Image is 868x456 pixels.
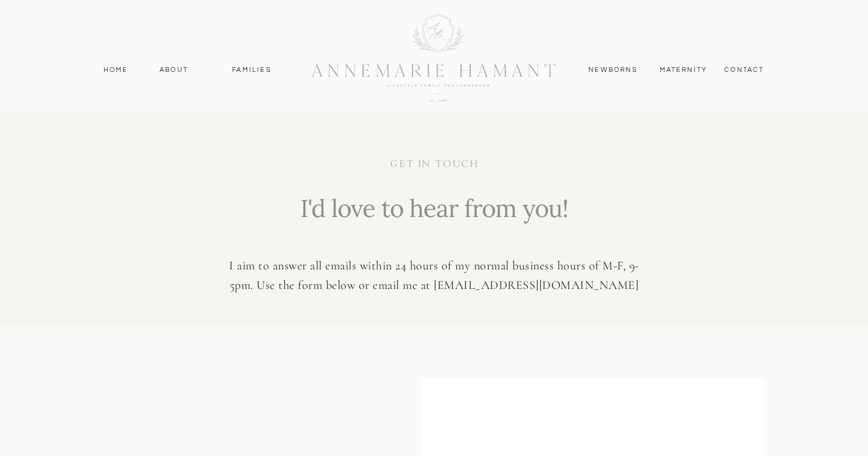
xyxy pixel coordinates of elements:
[302,157,568,174] p: get in touch
[157,65,192,76] a: About
[718,65,771,76] a: contact
[660,65,707,76] a: MAternity
[98,65,134,76] a: Home
[297,191,571,238] p: I'd love to hear from you!
[218,256,651,296] p: I aim to answer all emails within 24 hours of my normal business hours of M-F, 9-5pm. Use the for...
[225,65,280,76] a: Families
[584,65,643,76] a: Newborns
